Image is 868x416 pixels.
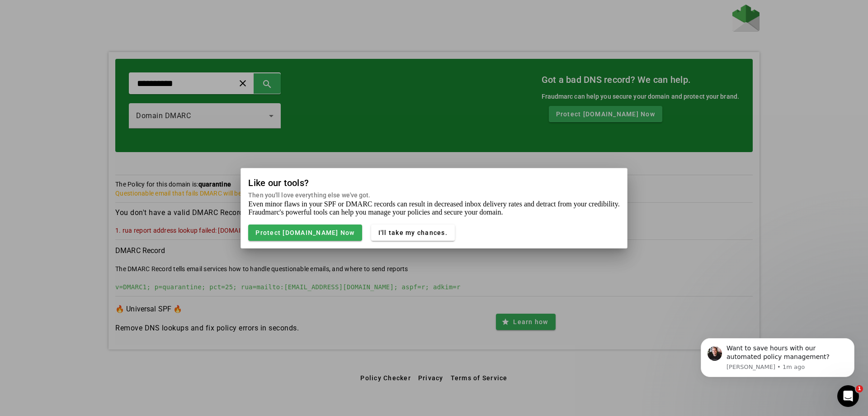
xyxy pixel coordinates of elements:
button: I'll take my chances. [371,225,455,241]
mat-card-subtitle: Then you'll love everything else we've got. [248,190,370,200]
span: I'll take my chances. [378,229,448,236]
span: 1 [856,385,863,392]
iframe: Intercom notifications message [687,325,868,392]
mat-card-content: Even minor flaws in your SPF or DMARC records can result in decreased inbox delivery rates and de... [241,200,627,248]
button: Protect [DOMAIN_NAME] Now [248,225,362,241]
iframe: Intercom live chat [837,385,859,407]
mat-card-title: Like our tools? [248,176,370,190]
span: Protect [DOMAIN_NAME] Now [255,229,354,236]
